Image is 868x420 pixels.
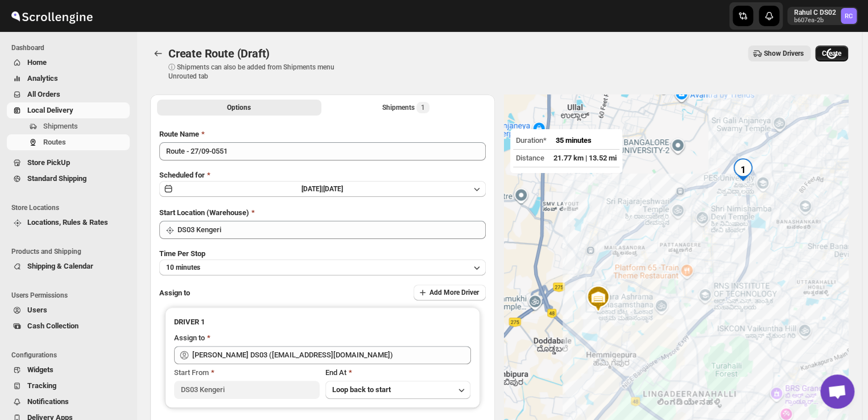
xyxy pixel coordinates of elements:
h3: DRIVER 1 [174,316,471,328]
span: Standard Shipping [27,174,86,183]
span: Start Location (Warehouse) [159,208,249,217]
span: [DATE] | [301,185,323,193]
button: Shipping & Calendar [7,258,130,274]
span: All Orders [27,90,60,98]
span: Dashboard [11,43,131,52]
span: Options [227,103,251,112]
button: User menu [787,7,858,25]
button: Analytics [7,71,130,87]
span: Notifications [27,397,69,406]
button: Cash Collection [7,318,130,334]
span: Add More Driver [429,288,479,297]
input: Search location [177,221,486,239]
img: ScrollEngine [9,2,94,30]
button: Routes [7,134,130,150]
div: End At [325,367,471,378]
p: b607ea-2b [794,17,836,24]
span: 10 minutes [166,263,200,272]
button: Add More Driver [414,285,486,300]
span: Home [27,58,47,67]
span: Cash Collection [27,322,78,330]
span: 21.77 km | 13.52 mi [553,154,617,162]
div: 1 [731,158,754,181]
span: Shipments [43,122,78,130]
span: Rahul C DS02 [841,8,857,24]
span: Duration* [516,136,547,145]
span: 35 minutes [556,136,592,145]
button: Show Drivers [748,46,811,61]
p: Rahul C DS02 [794,8,836,17]
span: Loop back to start [332,385,391,394]
input: Eg: Bengaluru Route [159,142,486,160]
button: Loop back to start [325,381,471,399]
span: Shipping & Calendar [27,262,93,270]
button: [DATE]|[DATE] [159,181,486,197]
span: Show Drivers [764,49,804,58]
div: Shipments [382,102,429,113]
span: Create Route (Draft) [168,47,270,60]
span: Scheduled for [159,171,205,179]
span: Routes [43,138,66,146]
text: RC [845,13,853,20]
span: Local Delivery [27,106,73,114]
span: Users Permissions [11,291,131,300]
button: Home [7,55,130,71]
span: Users [27,306,47,314]
div: Assign to [174,332,205,344]
span: Assign to [159,289,190,297]
span: Store PickUp [27,158,70,167]
button: 10 minutes [159,260,486,275]
button: Notifications [7,394,130,410]
button: Users [7,302,130,318]
button: Tracking [7,378,130,394]
span: Products and Shipping [11,247,131,256]
button: All Orders [7,87,130,102]
button: Locations, Rules & Rates [7,215,130,230]
span: Store Locations [11,203,131,212]
span: Locations, Rules & Rates [27,218,108,227]
span: Route Name [159,130,199,138]
span: Analytics [27,74,58,83]
button: Routes [150,46,166,61]
button: Selected Shipments [324,100,488,116]
span: Tracking [27,381,56,390]
span: Time Per Stop [159,249,205,258]
span: [DATE] [323,185,343,193]
div: Open chat [820,374,854,409]
span: Configurations [11,351,131,360]
button: Widgets [7,362,130,378]
span: Start From [174,368,209,377]
p: ⓘ Shipments can also be added from Shipments menu Unrouted tab [168,63,348,81]
button: All Route Options [157,100,321,116]
button: Shipments [7,118,130,134]
span: 1 [421,103,425,112]
span: Widgets [27,365,53,374]
span: Distance [516,154,544,162]
input: Search assignee [192,346,471,364]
